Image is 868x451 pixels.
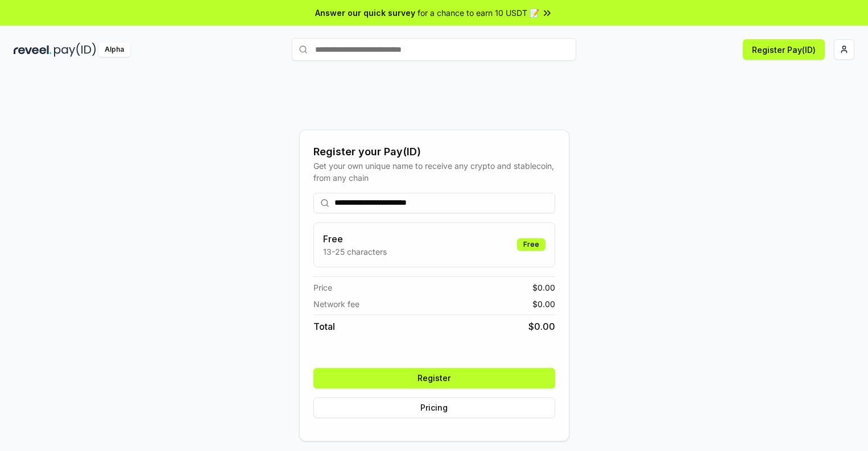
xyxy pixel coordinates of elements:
[313,398,555,418] button: Pricing
[323,246,387,258] p: 13-25 characters
[323,232,387,246] h3: Free
[54,43,96,57] img: pay_id
[532,298,555,310] span: $ 0.00
[532,282,555,293] span: $ 0.00
[313,368,555,388] button: Register
[98,43,130,57] div: Alpha
[14,43,52,57] img: reveel_dark
[313,298,359,310] span: Network fee
[313,160,555,184] div: Get your own unique name to receive any crypto and stablecoin, from any chain
[313,320,335,333] span: Total
[315,7,415,19] span: Answer our quick survey
[743,39,825,60] button: Register Pay(ID)
[313,144,555,160] div: Register your Pay(ID)
[528,320,555,333] span: $ 0.00
[418,7,539,19] span: for a chance to earn 10 USDT 📝
[313,282,332,293] span: Price
[517,238,545,251] div: Free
